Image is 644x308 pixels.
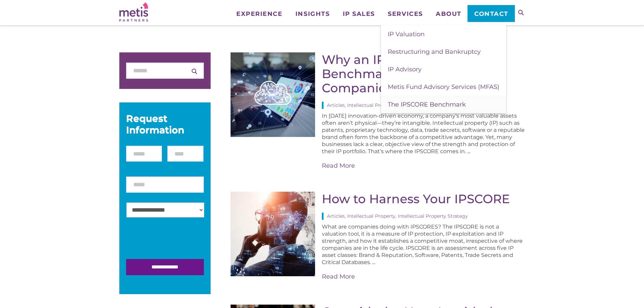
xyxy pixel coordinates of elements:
[388,11,423,17] span: Services
[381,25,506,43] a: IP Valuation
[295,11,330,17] span: Insights
[381,78,506,96] a: Metis Fund Advisory Services (MFAS)
[322,162,525,170] a: Read More
[322,273,525,281] a: Read More
[468,5,515,22] a: Contact
[322,223,525,281] div: What are companies doing with IPSCORES? The IPSCORE is not a valuation tool, it is a measure of I...
[322,52,466,95] a: Why an IPSCORE is the Benchmark for Scaling Companies
[388,83,499,91] span: Metis Fund Advisory Services (MFAS)
[322,213,525,220] div: Articles, Intellectual Property, Intellectual Property Strategy
[322,102,525,109] div: Articles, Intellectual Property, Intellectual Property Strategy
[119,2,148,22] img: Metis Partners
[388,101,466,108] span: The IPSCORE Benchmark
[388,48,481,55] span: Restructuring and Bankruptcy
[381,96,506,113] a: The IPSCORE Benchmark
[381,43,506,61] a: Restructuring and Bankruptcy
[126,113,204,136] div: Request Information
[236,11,282,17] span: Experience
[388,30,425,38] span: IP Valuation
[322,112,525,170] div: In [DATE] innovation-driven economy, a company’s most valuable assets often aren’t physical—they’...
[381,61,506,78] a: IP Advisory
[126,227,229,254] iframe: reCAPTCHA
[388,66,422,73] span: IP Advisory
[343,11,375,17] span: IP Sales
[474,11,508,17] span: Contact
[322,191,510,206] a: How to Harness Your IPSCORE
[436,11,461,17] span: About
